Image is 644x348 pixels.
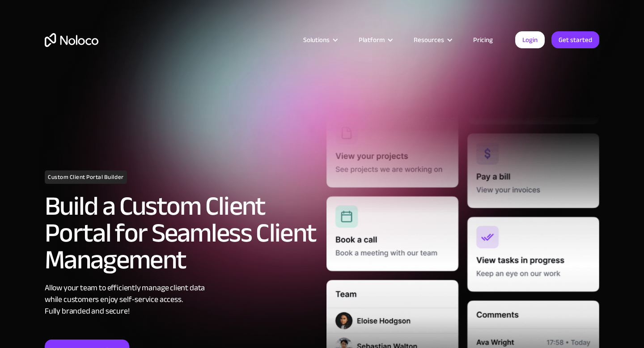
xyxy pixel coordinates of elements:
a: Get started [551,31,599,48]
div: Solutions [303,34,330,46]
div: Resources [402,34,462,46]
a: home [45,33,98,47]
h2: Build a Custom Client Portal for Seamless Client Management [45,193,318,273]
div: Platform [347,34,402,46]
a: Login [515,31,545,48]
div: Resources [414,34,444,46]
div: Solutions [292,34,347,46]
div: Platform [359,34,385,46]
div: Allow your team to efficiently manage client data while customers enjoy self-service access. Full... [45,282,318,317]
a: Pricing [462,34,504,46]
h1: Custom Client Portal Builder [45,170,127,184]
